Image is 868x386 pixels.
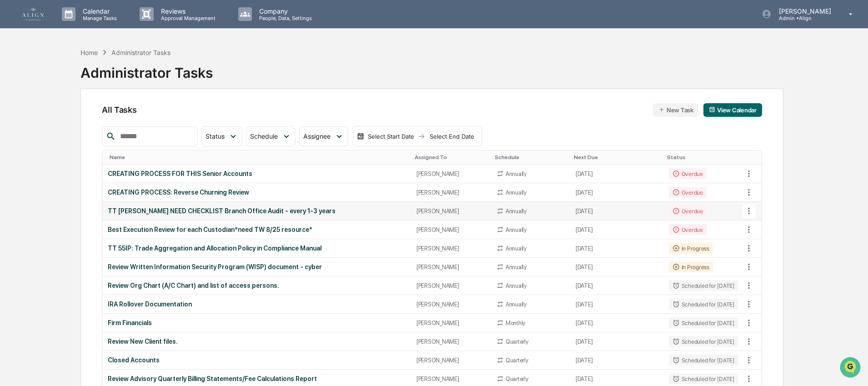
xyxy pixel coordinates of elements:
span: Assignee [303,132,331,140]
div: [PERSON_NAME] [416,189,486,196]
div: Annually [506,226,527,233]
div: Quarterly [506,376,528,382]
div: We're available if you need us! [41,79,125,86]
div: Annually [506,264,527,271]
div: [PERSON_NAME] [416,264,486,271]
div: Overdue [669,224,707,235]
div: [PERSON_NAME] [416,338,486,345]
td: [DATE] [570,183,663,202]
img: 1746055101610-c473b297-6a78-478c-a979-82029cc54cd1 [9,70,25,86]
span: 11:15 AM [80,124,106,131]
div: In Progress [669,261,713,272]
iframe: Open customer support [839,356,863,381]
img: 8933085812038_c878075ebb4cc5468115_72.jpg [19,70,35,86]
p: How can we help? [9,19,166,34]
div: In Progress [669,243,713,254]
div: Select Start Date [366,133,416,140]
div: TT 55IP: Trade Aggregation and Allocation Policy in Compliance Manual [108,245,406,252]
p: Calendar [75,7,121,15]
div: Toggle SortBy [667,154,740,160]
div: [PERSON_NAME] [416,376,486,382]
td: [DATE] [570,314,663,332]
td: [DATE] [570,332,663,351]
div: Scheduled for [DATE] [669,317,738,328]
div: TT [PERSON_NAME] NEED CHECKLIST Branch Office Audit - every 1-3 years [108,207,406,215]
div: Review Advisory Quarterly Billing Statements/Fee Calculations Report [108,375,406,382]
div: Review Written Information Security Program (WISP) document - cyber [108,263,406,271]
div: Home [80,49,98,56]
div: 🔎 [9,204,16,211]
p: Admin • Align [772,15,836,21]
div: Annually [506,282,527,289]
div: Start new chat [41,70,149,79]
div: Toggle SortBy [743,154,762,160]
div: [PERSON_NAME] [416,170,486,177]
img: calendar [357,133,364,140]
div: Quarterly [506,357,528,364]
div: Scheduled for [DATE] [669,299,738,310]
div: Scheduled for [DATE] [669,355,738,366]
a: 🔎Data Lookup [5,200,61,216]
td: [DATE] [570,239,663,258]
div: Monthly [506,320,525,326]
span: [DATE] [80,148,99,155]
div: Select End Date [427,133,477,140]
span: [PERSON_NAME] [28,148,74,155]
div: Toggle SortBy [415,154,487,160]
div: Overdue [669,206,707,216]
div: [PERSON_NAME] [416,245,486,252]
div: [PERSON_NAME] [416,301,486,308]
td: [DATE] [570,351,663,370]
button: New Task [653,103,699,117]
p: Reviews [154,7,220,15]
span: All Tasks [102,105,136,115]
div: Scheduled for [DATE] [669,373,738,384]
span: Schedule [250,132,278,140]
div: Scheduled for [DATE] [669,280,738,291]
div: [PERSON_NAME] [416,208,486,215]
img: calendar [709,106,715,113]
div: Review New Client files. [108,338,406,345]
button: View Calendar [703,103,762,117]
span: Preclearance [18,186,59,195]
div: Toggle SortBy [574,154,660,160]
button: See all [141,99,166,110]
button: Start new chat [155,72,166,83]
div: Overdue [669,168,707,179]
div: 🖐️ [9,187,16,194]
img: arrow right [418,133,425,140]
td: [DATE] [570,165,663,183]
span: Pylon [90,226,110,232]
div: Annually [506,170,527,177]
span: [PERSON_NAME] [28,124,74,131]
div: [PERSON_NAME] [416,320,486,326]
div: [PERSON_NAME] [416,282,486,289]
p: People, Data, Settings [252,15,316,21]
div: Past conversations [9,101,61,108]
div: Closed Accounts [108,356,406,364]
a: 🖐️Preclearance [5,182,62,199]
td: [DATE] [570,295,663,314]
span: Data Lookup [18,203,57,212]
div: Annually [506,301,527,308]
img: Jack Rasmussen [9,115,24,130]
div: Toggle SortBy [495,154,567,160]
div: Administrator Tasks [111,49,171,56]
span: Attestations [75,186,113,195]
div: Annually [506,189,527,196]
div: Firm Financials [108,319,406,326]
td: [DATE] [570,202,663,221]
p: [PERSON_NAME] [772,7,836,15]
div: Best Execution Review for each Custodian*need TW 8/25 resource* [108,226,406,233]
td: [DATE] [570,258,663,276]
img: logo [22,8,44,20]
div: Administrator Tasks [80,57,213,81]
div: 🗄️ [66,187,73,194]
div: IRA Rollover Documentation [108,301,406,308]
div: [PERSON_NAME] [416,357,486,364]
div: [PERSON_NAME] [416,226,486,233]
div: Toggle SortBy [110,154,407,160]
p: Approval Management [154,15,220,21]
